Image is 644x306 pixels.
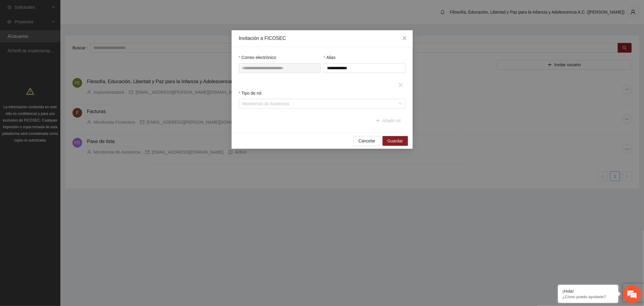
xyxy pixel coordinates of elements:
textarea: Escriba su mensaje y pulse “Intro” [3,165,115,186]
label: Tipo de rol [239,90,261,96]
span: Cancelar [358,138,375,144]
button: Guardar [383,136,408,146]
button: close [396,80,405,90]
p: ¿Cómo puedo ayudarte? [562,295,614,299]
span: Guardar [387,138,403,144]
button: Close [396,30,413,47]
input: Alias [324,63,405,73]
div: Minimizar ventana de chat en vivo [99,3,114,18]
span: Estamos en línea. [35,81,83,142]
span: Monitorista de Asistencia [242,99,402,108]
div: Chatee con nosotros ahora [31,31,101,39]
label: Alias [324,54,336,61]
div: Invitación a FICOSEC [239,35,405,42]
button: Cancelar [354,136,380,146]
div: ¡Hola! [562,289,614,294]
input: Correo electrónico [239,63,321,73]
span: close [402,36,407,41]
label: Correo electrónico [239,54,276,61]
button: plusAñadir rol [371,116,405,125]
